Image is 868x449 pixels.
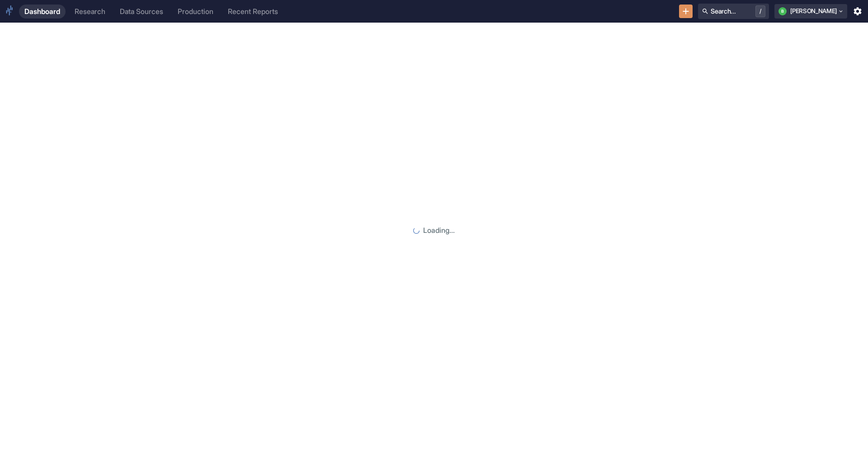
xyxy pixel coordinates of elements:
[774,4,847,19] button: b[PERSON_NAME]
[698,4,769,19] button: Search.../
[75,7,105,16] div: Research
[69,5,111,19] a: Research
[679,5,693,19] button: New Resource
[120,7,163,16] div: Data Sources
[228,7,278,16] div: Recent Reports
[19,5,66,19] a: Dashboard
[178,7,213,16] div: Production
[222,5,283,19] a: Recent Reports
[172,5,219,19] a: Production
[24,7,60,16] div: Dashboard
[114,5,169,19] a: Data Sources
[423,225,455,236] p: Loading...
[778,7,787,15] div: b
